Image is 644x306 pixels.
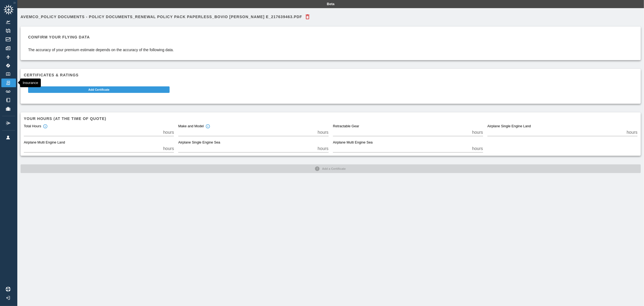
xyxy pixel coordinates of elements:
[178,140,220,145] label: Airplane Single Engine Sea
[333,124,359,129] label: Retractable Gear
[163,129,174,136] p: hours
[472,145,483,152] p: hours
[178,124,210,129] div: Make and Model
[333,140,373,145] label: Airplane Multi Engine Sea
[28,47,174,53] p: The accuracy of your premium estimate depends on the accuracy of the following data.
[206,124,210,129] svg: Total hours in the make and model of the insured aircraft
[472,129,483,136] p: hours
[24,116,638,122] h6: Your hours (at the time of quote)
[24,124,48,129] div: Total Hours
[627,129,638,136] p: hours
[163,145,174,152] p: hours
[487,124,531,129] label: Airplane Single Engine Land
[28,34,174,40] h6: Confirm your flying data
[28,86,170,93] button: Add Certificate
[24,140,65,145] label: Airplane Multi Engine Land
[43,124,48,129] svg: Total hours in fixed-wing aircraft
[318,129,328,136] p: hours
[318,145,328,152] p: hours
[24,72,638,78] h6: Certificates & Ratings
[21,15,302,19] h6: Avemco_Policy Documents - Policy Documents_Renewal Policy Pack Paperless_BOVIO [PERSON_NAME] E_21...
